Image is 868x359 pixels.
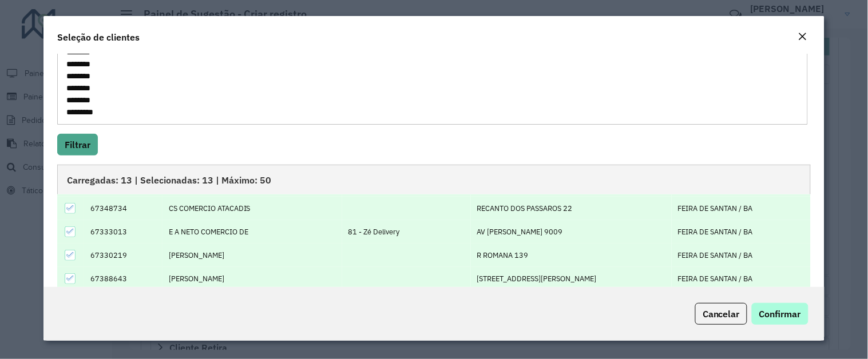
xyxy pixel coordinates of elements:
td: [PERSON_NAME] [162,244,342,267]
td: FEIRA DE SANTAN / BA [672,244,810,267]
button: Close [795,30,811,45]
button: Confirmar [752,303,808,325]
td: R ROMANA 139 [471,244,672,267]
td: AV [PERSON_NAME] 9009 [471,220,672,244]
em: Fechar [798,32,807,41]
td: [STREET_ADDRESS][PERSON_NAME] [471,267,672,290]
td: [PERSON_NAME] [162,267,342,290]
td: 81 - Zé Delivery [342,220,471,244]
td: FEIRA DE SANTAN / BA [672,220,810,244]
td: RECANTO DOS PASSAROS 22 [471,197,672,220]
td: 67330219 [84,244,162,267]
span: Confirmar [759,308,801,320]
td: E A NETO COMERCIO DE [162,220,342,244]
td: 67388643 [84,267,162,290]
button: Filtrar [57,134,98,155]
span: Cancelar [703,308,740,320]
td: 67348734 [84,197,162,220]
div: Carregadas: 13 | Selecionadas: 13 | Máximo: 50 [57,165,811,194]
h4: Seleção de clientes [57,30,140,44]
td: FEIRA DE SANTAN / BA [672,197,810,220]
td: CS COMERCIO ATACADIS [162,197,342,220]
button: Cancelar [695,303,747,325]
td: FEIRA DE SANTAN / BA [672,267,810,290]
td: 67333013 [84,220,162,244]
